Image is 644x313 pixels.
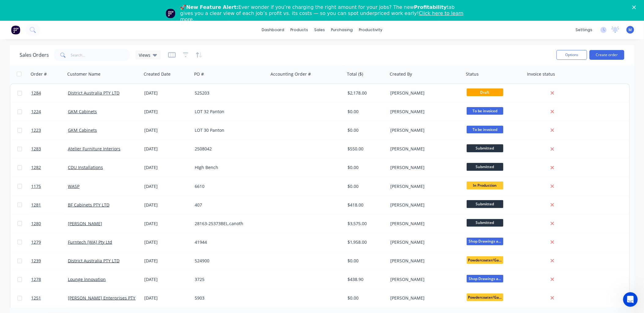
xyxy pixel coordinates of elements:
[195,202,263,208] div: 407
[467,88,503,96] span: Draft
[390,183,458,189] div: [PERSON_NAME]
[195,221,263,227] div: 28163-25373BEL.canoth
[390,295,458,301] div: [PERSON_NAME]
[195,276,263,282] div: 3725
[31,289,68,307] a: 1251
[68,183,79,189] a: WASP
[68,221,102,226] a: [PERSON_NAME]
[195,146,263,152] div: 2508042
[144,221,190,227] div: [DATE]
[390,276,458,282] div: [PERSON_NAME]
[31,233,68,251] a: 1279
[67,71,101,77] div: Customer Name
[311,25,328,34] div: sales
[573,25,596,34] div: settings
[195,183,263,189] div: 6610
[390,90,458,96] div: [PERSON_NAME]
[31,146,41,152] span: 1283
[71,49,131,61] input: Search...
[195,127,263,133] div: LOT 30 Panton
[467,182,503,189] span: In Production
[390,202,458,208] div: [PERSON_NAME]
[31,214,68,233] a: 1280
[144,90,190,96] div: [DATE]
[195,109,263,115] div: LOT 32 Panton
[194,71,204,77] div: PO #
[356,25,385,34] div: productivity
[328,25,356,34] div: purchasing
[31,71,47,77] div: Order #
[68,164,103,170] a: CDU Installations
[348,276,384,282] div: $438.90
[31,202,41,208] span: 1281
[68,146,120,152] a: Atelier Furniture Interiors
[287,25,311,34] div: products
[144,258,190,264] div: [DATE]
[348,127,384,133] div: $0.00
[270,71,311,77] div: Accounting Order #
[348,183,384,189] div: $0.00
[31,90,41,96] span: 1284
[390,146,458,152] div: [PERSON_NAME]
[195,295,263,301] div: 5903
[144,239,190,245] div: [DATE]
[347,71,363,77] div: Total ($)
[20,52,49,58] h1: Sales Orders
[527,71,555,77] div: Invoice status
[144,164,190,171] div: [DATE]
[467,200,503,208] span: Submitted
[68,202,109,208] a: BF Cabinets PTY LTD
[144,202,190,208] div: [DATE]
[195,258,263,264] div: 524900
[623,292,638,307] iframe: Intercom live chat
[467,107,503,115] span: To be invoiced
[31,127,41,133] span: 1223
[144,276,190,282] div: [DATE]
[31,177,68,196] a: 1175
[186,4,239,10] b: New Feature Alert:
[31,258,41,264] span: 1239
[348,202,384,208] div: $418.00
[31,221,41,227] span: 1280
[348,239,384,245] div: $1,958.00
[68,109,97,114] a: GKM Cabinets
[68,90,120,96] a: District Australia PTY LTD
[348,146,384,152] div: $550.00
[11,25,20,34] img: Factory
[31,196,68,214] a: 1281
[629,27,632,33] span: M
[467,144,503,152] span: Submitted
[31,252,68,270] a: 1239
[144,183,190,189] div: [DATE]
[467,275,503,282] span: Shop Drawings a...
[144,127,190,133] div: [DATE]
[632,5,638,9] div: Close
[466,71,479,77] div: Status
[195,90,263,96] div: 525203
[144,71,171,77] div: Created Date
[590,50,624,60] button: Create order
[31,103,68,121] a: 1224
[467,256,503,264] span: Powdercoater/Ga...
[68,127,97,133] a: GKM Cabinets
[180,10,464,22] a: Click here to learn more.
[139,52,150,58] span: Views
[180,4,469,23] div: 🚀 Ever wonder if you’re charging the right amount for your jobs? The new tab gives you a clear vi...
[31,158,68,177] a: 1282
[31,239,41,245] span: 1279
[31,295,41,301] span: 1251
[467,293,503,301] span: Powdercoater/Ga...
[348,221,384,227] div: $3,575.00
[390,221,458,227] div: [PERSON_NAME]
[467,238,503,245] span: Shop Drawings a...
[31,84,68,102] a: 1284
[348,90,384,96] div: $2,178.00
[31,270,68,289] a: 1278
[144,109,190,115] div: [DATE]
[68,258,120,264] a: District Australia PTY LTD
[390,71,412,77] div: Created By
[68,295,144,301] a: [PERSON_NAME] Enterprises PTY LTD
[31,140,68,158] a: 1283
[348,295,384,301] div: $0.00
[166,9,175,18] img: Profile image for Team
